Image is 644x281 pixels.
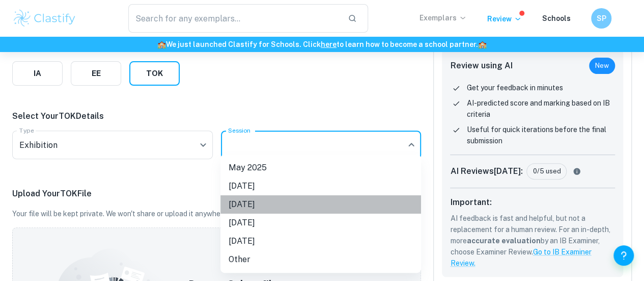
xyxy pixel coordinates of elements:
[220,195,421,214] li: [DATE]
[220,159,421,177] li: May 2025
[220,250,421,269] li: Other
[220,177,421,195] li: [DATE]
[220,214,421,232] li: [DATE]
[220,232,421,250] li: [DATE]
